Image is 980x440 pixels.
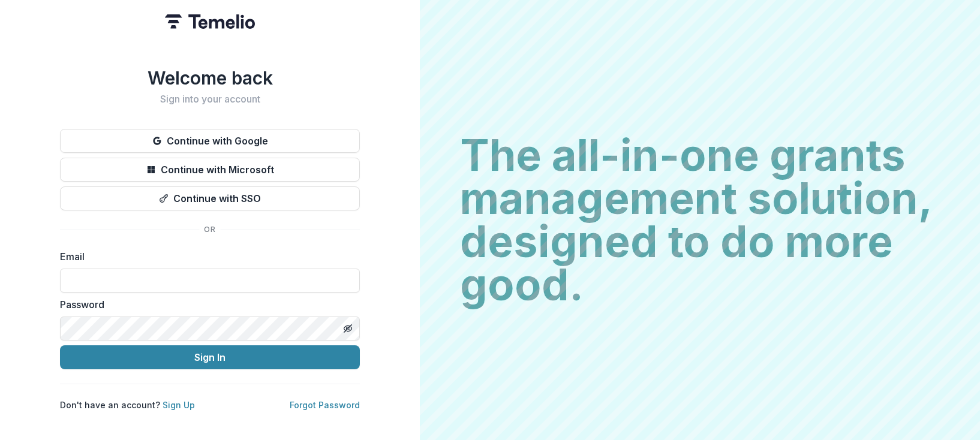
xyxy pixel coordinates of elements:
[60,345,360,369] button: Sign In
[60,399,195,411] p: Don't have an account?
[163,400,195,410] a: Sign Up
[165,14,255,29] img: Temelio
[60,67,360,89] h1: Welcome back
[60,249,353,264] label: Email
[60,94,360,105] h2: Sign into your account
[60,297,353,312] label: Password
[60,186,360,210] button: Continue with SSO
[338,319,357,338] button: Toggle password visibility
[60,129,360,153] button: Continue with Google
[290,400,360,410] a: Forgot Password
[60,158,360,182] button: Continue with Microsoft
